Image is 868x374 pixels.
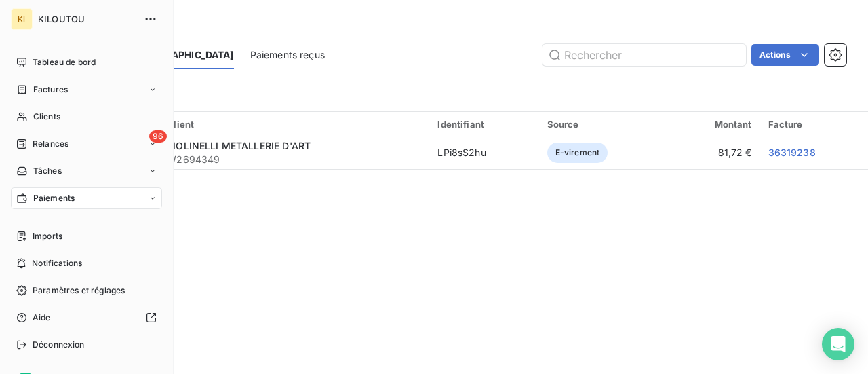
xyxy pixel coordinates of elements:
input: Rechercher [542,44,746,66]
span: Aide [33,312,51,324]
div: Open Intercom Messenger [822,328,854,360]
span: Paramètres et réglages [33,284,125,297]
div: Source [547,119,661,130]
span: Notifications [32,257,82,269]
div: Identifiant [437,119,530,130]
td: LPi8sS2hu [429,136,538,169]
span: Paiements reçus [250,48,325,62]
span: Clients [33,111,60,123]
span: Paiements [33,192,75,204]
td: 81,72 € [669,136,760,169]
div: KI [11,8,33,30]
div: Montant [677,119,752,130]
span: Déconnexion [33,339,85,351]
div: Facture [768,119,860,130]
span: 96 [149,130,167,143]
span: Factures [33,83,68,96]
span: W2694349 [167,153,421,166]
span: MOLINELLI METALLERIE D'ART [167,140,311,151]
span: Imports [33,230,62,242]
span: Relances [33,138,68,150]
div: Client [167,119,421,130]
span: Tâches [33,165,62,177]
button: Actions [751,44,819,66]
span: KILOUTOU [38,14,136,24]
span: E-virement [547,143,608,163]
a: 36319238 [768,147,816,158]
a: Aide [11,307,162,329]
span: Tableau de bord [33,56,96,69]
